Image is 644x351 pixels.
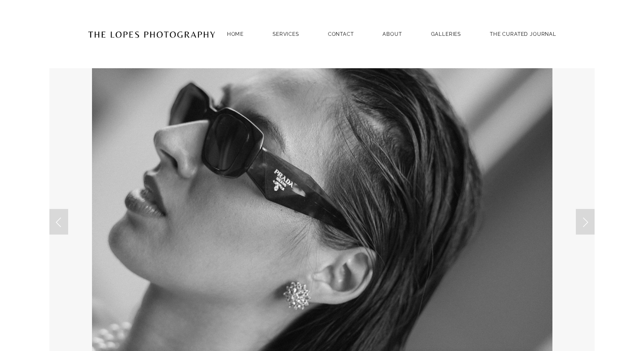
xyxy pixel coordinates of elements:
[227,28,244,40] a: Home
[576,209,595,235] a: Next Slide
[273,31,299,37] a: SERVICES
[88,13,216,55] img: Portugal Wedding Photographer | The Lopes Photography
[49,209,68,235] a: Previous Slide
[382,28,402,40] a: ABOUT
[490,28,556,40] a: THE CURATED JOURNAL
[431,28,461,40] a: GALLERIES
[328,28,354,40] a: Contact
